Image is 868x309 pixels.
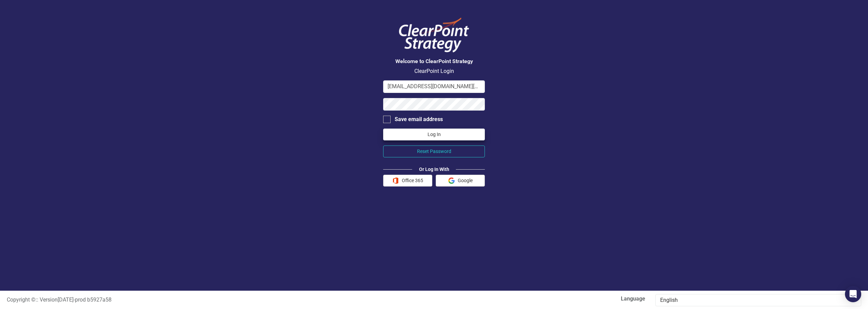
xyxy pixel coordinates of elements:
[660,296,849,304] div: English
[439,295,645,303] label: Language
[392,177,399,184] img: Office 365
[383,58,485,64] h3: Welcome to ClearPoint Strategy
[436,175,485,187] button: Google
[383,80,485,93] input: Email Address
[2,296,434,304] div: :: Version [DATE] - prod b5927a58
[383,146,485,157] button: Reset Password
[7,296,36,303] span: Copyright ©
[395,116,443,123] div: Save email address
[448,177,455,184] img: Google
[412,166,456,173] div: Or Log In With
[383,67,485,75] p: ClearPoint Login
[383,129,485,140] button: Log In
[393,14,475,57] img: ClearPoint Logo
[383,175,432,187] button: Office 365
[845,286,861,302] div: Open Intercom Messenger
